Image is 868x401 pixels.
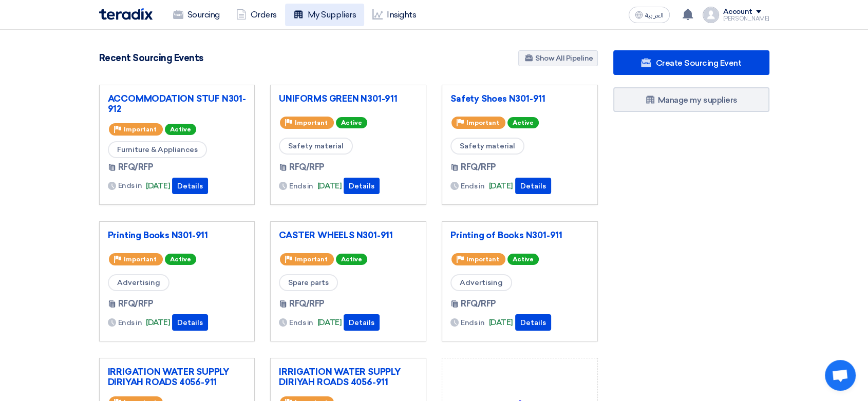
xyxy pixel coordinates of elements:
span: Active [165,124,196,135]
button: Details [515,178,551,194]
span: RFQ/RFP [289,298,325,310]
a: Printing Books N301-911 [108,230,247,240]
span: [DATE] [146,317,170,329]
span: Ends in [118,180,142,191]
span: RFQ/RFP [461,161,496,174]
span: Safety material [279,138,353,155]
span: Furniture & Appliances [108,141,207,158]
span: Important [295,119,328,126]
a: IRRIGATION WATER SUPPLY DIRIYAH ROADS 4056-911 [279,367,418,387]
a: ACCOMMODATION STUF N301-912 [108,93,247,114]
span: RFQ/RFP [289,161,325,174]
span: Important [124,126,157,133]
a: Safety Shoes N301-911 [450,93,589,104]
a: Show All Pipeline [518,50,598,66]
span: Ends in [461,181,485,192]
img: profile_test.png [703,7,719,23]
button: Details [344,178,380,194]
a: Printing of Books N301-911 [450,230,589,240]
a: Insights [364,4,424,26]
span: Create Sourcing Event [655,58,741,68]
span: Important [124,256,157,263]
button: العربية [629,7,670,23]
span: [DATE] [146,180,170,192]
span: Ends in [118,317,142,328]
span: Ends in [461,317,485,328]
span: RFQ/RFP [118,298,154,310]
button: Details [515,314,551,331]
span: [DATE] [317,180,342,192]
span: RFQ/RFP [461,298,496,310]
a: My Suppliers [285,4,364,26]
a: Open chat [825,360,856,391]
button: Details [172,178,208,194]
span: Active [507,117,539,128]
span: [DATE] [489,317,513,329]
button: Details [172,314,208,331]
a: UNIFORMS GREEN N301-911 [279,93,418,104]
span: Important [466,119,499,126]
button: Details [344,314,380,331]
a: IRRIGATION WATER SUPPLY DIRIYAH ROADS 4056-911 [108,367,247,387]
a: Manage my suppliers [613,87,769,112]
h4: Recent Sourcing Events [99,52,203,64]
span: Active [165,254,196,265]
span: Active [336,117,367,128]
span: [DATE] [317,317,342,329]
img: Teradix logo [99,8,153,20]
span: Active [336,254,367,265]
a: Sourcing [165,4,228,26]
span: Advertising [108,274,169,291]
span: Important [295,256,328,263]
span: Spare parts [279,274,338,291]
div: Account [723,8,752,16]
div: [PERSON_NAME] [723,16,769,22]
a: CASTER WHEELS N301-911 [279,230,418,240]
span: RFQ/RFP [118,161,154,174]
span: Advertising [450,274,512,291]
span: [DATE] [489,180,513,192]
span: العربية [645,12,664,19]
span: Important [466,256,499,263]
span: Active [507,254,539,265]
a: Orders [228,4,285,26]
span: Safety material [450,138,524,155]
span: Ends in [289,181,313,192]
span: Ends in [289,317,313,328]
